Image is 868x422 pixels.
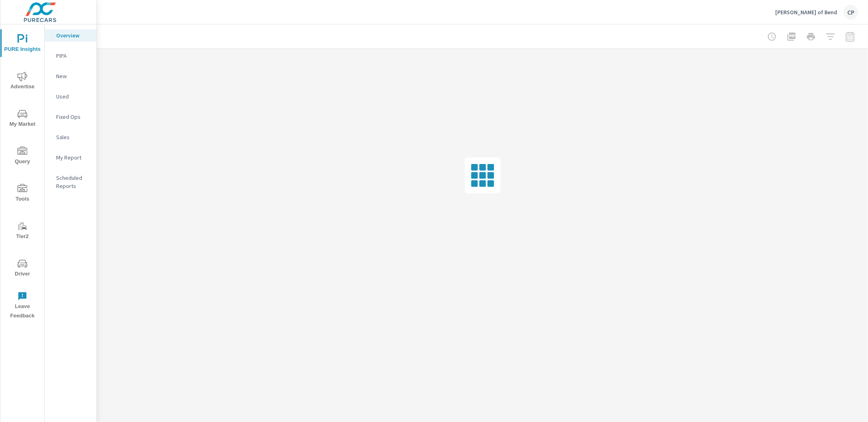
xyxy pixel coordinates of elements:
div: Overview [45,29,96,42]
span: PURE Insights [3,34,42,54]
span: Advertise [3,72,42,92]
span: Tools [3,184,42,204]
p: Overview [56,31,90,39]
p: New [56,72,90,80]
p: Scheduled Reports [56,174,90,190]
span: Leave Feedback [3,291,42,321]
span: My Market [3,109,42,129]
div: PIPA [45,50,96,62]
p: Sales [56,133,90,141]
p: PIPA [56,52,90,60]
p: My Report [56,153,90,162]
div: Scheduled Reports [45,172,96,192]
div: CP [844,5,858,20]
p: [PERSON_NAME] of Bend [775,9,837,16]
div: Used [45,90,96,103]
div: Fixed Ops [45,111,96,123]
div: My Report [45,151,96,164]
div: New [45,70,96,82]
div: Sales [45,131,96,143]
span: Tier2 [3,221,42,241]
span: Driver [3,259,42,279]
p: Fixed Ops [56,113,90,121]
div: nav menu [0,24,44,324]
span: Query [3,146,42,166]
p: Used [56,92,90,101]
